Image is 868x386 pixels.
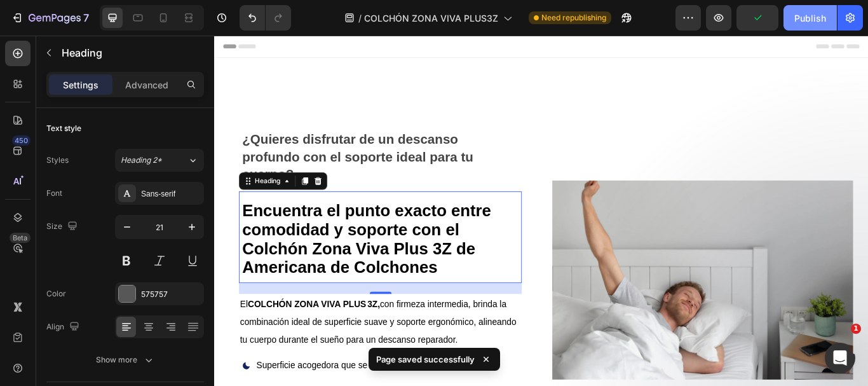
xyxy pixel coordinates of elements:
[5,5,95,31] button: 7
[46,288,66,300] div: Color
[10,233,31,243] div: Beta
[364,11,498,25] span: COLCHÓN ZONA VIVA PLUS3Z
[125,78,168,92] p: Advanced
[240,5,291,31] div: Undo/Redo
[141,289,201,300] div: 575757
[30,308,352,361] span: El con firmeza intermedia, brinda la combinación ideal de superficie suave y soporte ergonómico, ...
[46,319,82,336] div: Align
[214,36,868,386] iframe: Design area
[46,155,69,166] div: Styles
[96,354,155,366] div: Show more
[46,218,80,235] div: Size
[12,135,31,146] div: 450
[121,155,162,166] span: Heading 2*
[115,149,204,172] button: Heading 2*
[83,10,89,25] p: 7
[783,5,837,31] button: Publish
[39,308,193,319] strong: COLCHÓN ZONA VIVA PLUS 3Z,
[851,324,861,334] span: 1
[46,188,62,199] div: Font
[376,353,475,366] p: Page saved successfully
[541,12,606,24] span: Need republishing
[825,343,855,373] iframe: Intercom live chat
[63,78,98,92] p: Settings
[46,348,204,371] button: Show more
[358,11,362,25] span: /
[794,11,826,25] div: Publish
[62,45,199,60] p: Heading
[46,123,81,134] div: Text style
[141,188,201,200] div: Sans-serif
